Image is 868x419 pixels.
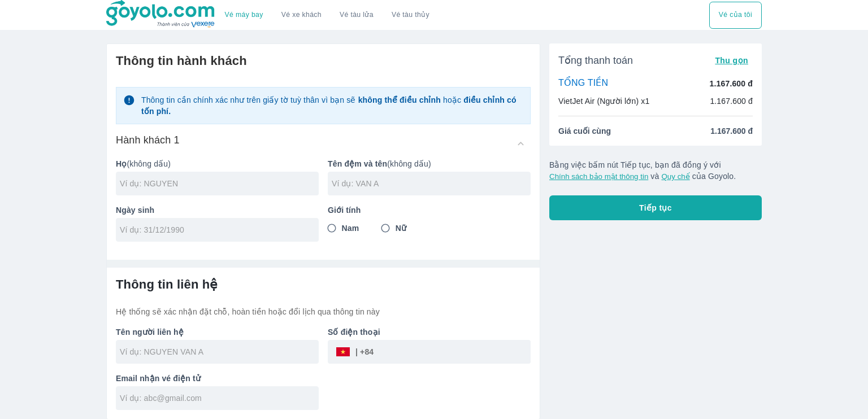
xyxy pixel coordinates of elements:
b: Số điện thoại [328,328,380,337]
strong: không thể điều chỉnh [358,95,441,104]
p: VietJet Air (Người lớn) x1 [558,95,649,107]
a: Vé tàu lửa [331,2,383,29]
p: TỔNG TIỀN [558,77,608,90]
button: Chính sách bảo mật thông tin [549,172,648,181]
a: Vé máy bay [225,11,263,19]
p: Giới tính [328,204,531,216]
input: Ví dụ: 31/12/1990 [120,224,307,235]
button: Quy chế [661,172,689,181]
span: Thu gọn [715,56,748,65]
h6: Hành khách 1 [116,133,180,147]
h6: Thông tin hành khách [116,53,531,69]
p: Thông tin cần chính xác như trên giấy tờ tuỳ thân vì bạn sẽ hoặc [141,94,523,117]
input: Ví dụ: NGUYEN [120,178,319,189]
input: Ví dụ: VAN A [332,178,531,189]
p: Ngày sinh [116,204,319,216]
h6: Thông tin liên hệ [116,277,531,293]
b: Tên người liên hệ [116,328,184,337]
p: Hệ thống sẽ xác nhận đặt chỗ, hoàn tiền hoặc đổi lịch qua thông tin này [116,306,531,317]
input: Ví dụ: NGUYEN VAN A [120,346,319,357]
span: Nữ [396,222,406,234]
span: Tổng thanh toán [558,54,633,67]
div: choose transportation mode [216,2,439,29]
span: Nam [342,222,359,234]
p: Bằng việc bấm nút Tiếp tục, bạn đã đồng ý với và của Goyolo. [549,159,762,182]
b: Tên đệm và tên [328,159,387,168]
b: Họ [116,159,127,168]
span: 1.167.600 đ [710,125,753,137]
b: Email nhận vé điện tử [116,374,201,383]
p: 1.167.600 đ [710,95,753,107]
p: (không dấu) [328,158,531,169]
input: Ví dụ: abc@gmail.com [120,392,319,404]
div: choose transportation mode [709,2,762,29]
span: Tiếp tục [639,202,672,213]
button: Vé của tôi [709,2,762,29]
p: (không dấu) [116,158,319,169]
button: Vé tàu thủy [383,2,439,29]
span: Giá cuối cùng [558,125,611,137]
p: 1.167.600 đ [710,78,753,89]
button: Tiếp tục [549,195,762,220]
a: Vé xe khách [281,11,322,19]
button: Thu gọn [710,53,753,68]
